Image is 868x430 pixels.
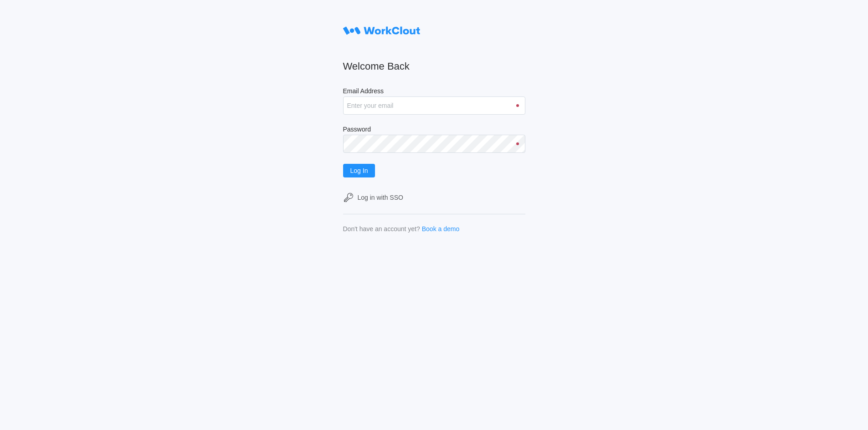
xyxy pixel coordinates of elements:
div: Log in with SSO [358,194,403,201]
div: Don't have an account yet? [343,225,420,233]
button: Log In [343,164,375,177]
input: Enter your email [343,96,525,115]
a: Book a demo [422,225,460,233]
span: Log In [350,167,368,174]
label: Password [343,126,525,135]
label: Email Address [343,87,525,96]
a: Log in with SSO [343,192,525,203]
h2: Welcome Back [343,60,525,73]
